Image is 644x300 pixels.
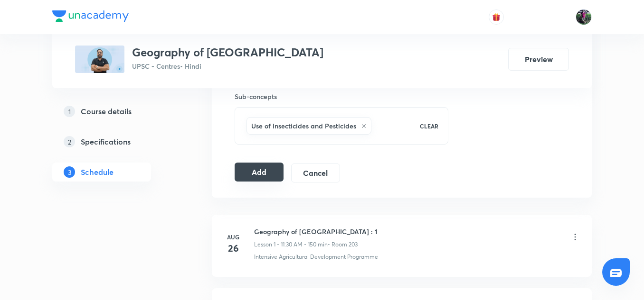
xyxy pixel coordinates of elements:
p: 1 [64,106,75,117]
p: 3 [64,166,75,178]
img: 4c890aaa64ca47e3827b71abd46aef20.jpg [75,45,124,73]
h5: Specifications [81,136,131,147]
p: Lesson 1 • 11:30 AM • 150 min [254,240,328,249]
p: Intensive Agricultural Development Programme [254,253,378,261]
a: 2Specifications [52,132,181,151]
button: Add [235,163,284,182]
a: 1Course details [52,102,181,121]
h6: Use of Insecticides and Pesticides [251,121,356,131]
h4: 26 [224,241,243,255]
button: avatar [489,9,504,25]
h6: Geography of [GEOGRAPHIC_DATA] : 1 [254,227,378,236]
h5: Schedule [81,166,114,178]
img: Company Logo [52,10,129,22]
p: 2 [64,136,75,147]
button: Preview [508,48,569,71]
h3: Geography of [GEOGRAPHIC_DATA] [132,45,323,59]
p: • Room 203 [328,240,358,249]
img: Ravishekhar Kumar [576,9,592,25]
button: Cancel [291,164,340,182]
p: CLEAR [420,122,438,130]
h6: Aug [224,233,243,241]
h6: Sub-concepts [235,91,448,101]
img: avatar [492,13,501,21]
p: UPSC - Centres • Hindi [132,61,323,71]
a: Company Logo [52,10,129,24]
h5: Course details [81,106,132,117]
